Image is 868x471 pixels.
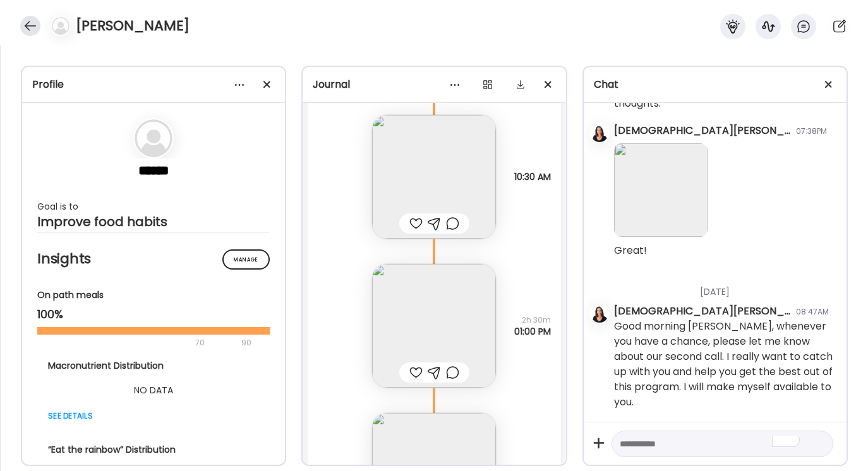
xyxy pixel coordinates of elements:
div: “Eat the rainbow” Distribution [48,443,259,456]
img: images%2F34M9xvfC7VOFbuVuzn79gX2qEI22%2Fl5SNKMtFA3TPZ6qomNQO%2FlaZCnSwzf8u5lIgmniP4_240 [372,115,496,239]
div: Great! [614,243,647,258]
div: 90 [240,335,253,350]
div: Profile [32,77,275,92]
div: Manage [222,249,270,270]
div: Goal is to [37,199,270,214]
div: [DEMOGRAPHIC_DATA][PERSON_NAME] [614,304,791,319]
img: bg-avatar-default.svg [52,17,69,35]
img: bg-avatar-default.svg [135,119,172,157]
textarea: To enrich screen reader interactions, please activate Accessibility in Grammarly extension settings [620,436,802,451]
div: 08:47AM [796,306,829,318]
div: [DATE] [614,270,836,304]
div: 100% [37,307,270,322]
div: [DEMOGRAPHIC_DATA][PERSON_NAME] [614,123,791,138]
span: 01:00 PM [514,326,551,337]
span: 2h 30m [514,314,551,326]
img: avatars%2FmcUjd6cqKYdgkG45clkwT2qudZq2 [591,305,608,323]
div: Journal [313,77,555,92]
div: 70 [37,335,238,350]
div: On path meals [37,289,270,302]
div: Chat [594,77,836,92]
div: Good morning [PERSON_NAME], whenever you have a chance, please let me know about our second call.... [614,319,836,410]
img: avatars%2FmcUjd6cqKYdgkG45clkwT2qudZq2 [591,124,608,142]
img: images%2F34M9xvfC7VOFbuVuzn79gX2qEI22%2FdhRrsZMg94xW7XcXpNRg%2FfzC4eXkGZotzyDtEue5T_240 [614,143,708,237]
div: 07:38PM [796,126,827,137]
span: 10:30 AM [514,171,551,182]
div: Improve food habits [37,214,270,229]
img: images%2F34M9xvfC7VOFbuVuzn79gX2qEI22%2FdhRrsZMg94xW7XcXpNRg%2FfzC4eXkGZotzyDtEue5T_240 [372,264,496,388]
h4: [PERSON_NAME] [76,16,190,36]
div: NO DATA [48,383,259,398]
h2: Insights [37,249,270,268]
div: Macronutrient Distribution [48,359,259,373]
